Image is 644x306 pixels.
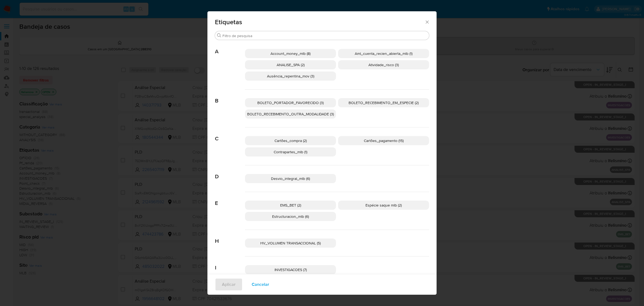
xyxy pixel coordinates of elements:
[338,98,429,107] div: BOLETO_RECEBIMENTO_EM_ESPECIE (2)
[252,279,269,290] span: Cancelar
[245,239,336,248] div: HV_VOLUMEN TRANSACCIONAL (5)
[222,33,427,38] input: Filtro de pesquisa
[215,192,245,207] span: E
[364,138,404,143] span: Cartões_pagamento (15)
[245,201,336,210] div: EMS_BET (2)
[215,165,245,180] span: D
[274,149,307,155] span: Contrapartes_mlb (1)
[355,51,412,56] span: Aml_cuenta_recien_abierta_mlb (1)
[338,201,429,210] div: Espécie saque mlb (2)
[215,230,245,244] span: H
[215,90,245,104] span: B
[260,240,321,246] span: HV_VOLUMEN TRANSACCIONAL (5)
[245,98,336,107] div: BOLETO_PORTADOR_FAVORECIDO (3)
[272,214,309,219] span: Estructuracion_mlb (6)
[280,202,301,208] span: EMS_BET (2)
[257,100,324,105] span: BOLETO_PORTADOR_FAVORECIDO (3)
[271,176,310,181] span: Desvio_integral_mlb (6)
[277,62,305,67] span: ANALISE_SPA (2)
[425,19,429,24] button: Fechar
[245,49,336,58] div: Account_money_mlb (8)
[215,40,245,55] span: A
[275,138,307,143] span: Cartões_compra (2)
[338,136,429,145] div: Cartões_pagamento (15)
[338,49,429,58] div: Aml_cuenta_recien_abierta_mlb (1)
[245,60,336,69] div: ANALISE_SPA (2)
[365,202,402,208] span: Espécie saque mlb (2)
[245,109,336,119] div: BOLETO_RECEBIMENTO_OUTRA_MODALIDADE (3)
[245,72,336,81] div: Ausência_repentina_mov (3)
[245,212,336,221] div: Estructuracion_mlb (6)
[267,73,314,79] span: Ausência_repentina_mov (3)
[215,19,425,25] span: Etiquetas
[338,60,429,69] div: Atividade_risco (3)
[368,62,399,67] span: Atividade_risco (3)
[215,127,245,142] span: C
[270,51,310,56] span: Account_money_mlb (8)
[275,267,307,272] span: INVESTIGACOES (7)
[215,257,245,271] span: I
[245,265,336,274] div: INVESTIGACOES (7)
[245,136,336,145] div: Cartões_compra (2)
[245,147,336,156] div: Contrapartes_mlb (1)
[245,278,276,291] button: Cancelar
[349,100,419,105] span: BOLETO_RECEBIMENTO_EM_ESPECIE (2)
[217,33,221,38] button: Procurar
[245,174,336,183] div: Desvio_integral_mlb (6)
[247,111,334,117] span: BOLETO_RECEBIMENTO_OUTRA_MODALIDADE (3)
